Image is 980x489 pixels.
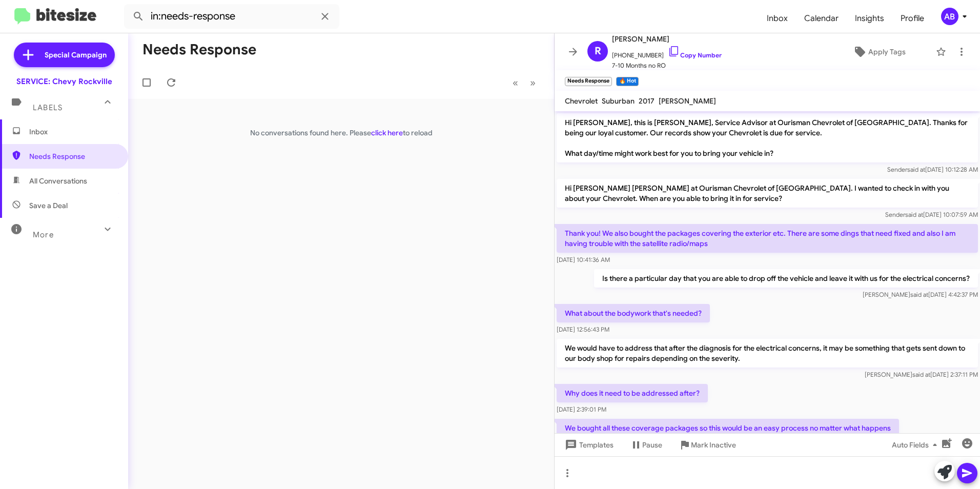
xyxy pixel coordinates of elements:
nav: Page navigation example [507,72,542,93]
button: Templates [555,436,622,454]
p: Hi [PERSON_NAME] [PERSON_NAME] at Ourisman Chevrolet of [GEOGRAPHIC_DATA]. I wanted to check in w... [557,179,978,208]
span: R [595,43,601,59]
div: SERVICE: Chevy Rockville [16,76,112,87]
a: click here [371,128,403,137]
span: Needs Response [29,151,116,161]
a: Copy Number [668,51,722,59]
span: 7-10 Months no RO [612,60,722,71]
span: Suburban [602,96,635,106]
span: said at [907,166,925,173]
a: Insights [847,4,892,33]
span: [DATE] 12:56:43 PM [557,325,609,333]
button: AB [932,8,969,25]
span: « [513,76,518,89]
div: AB [941,8,958,25]
h1: Needs Response [142,42,256,58]
span: Chevrolet [565,96,598,106]
p: Hi [PERSON_NAME], this is [PERSON_NAME], Service Advisor at Ourisman Chevrolet of [GEOGRAPHIC_DAT... [557,113,978,162]
button: Mark Inactive [670,436,744,454]
p: Thank you! We also bought the packages covering the exterior etc. There are some dings that need ... [557,224,978,253]
button: Auto Fields [884,436,949,454]
span: Special Campaign [45,50,107,60]
span: said at [912,371,930,378]
span: Sender [DATE] 10:07:59 AM [885,211,978,218]
span: [PHONE_NUMBER] [612,45,722,60]
span: [PERSON_NAME] [612,33,722,45]
span: Apply Tags [868,43,906,61]
span: More [33,230,54,239]
small: Needs Response [565,77,612,86]
button: Previous [506,72,524,93]
span: Save a Deal [29,200,68,211]
span: Pause [642,436,662,454]
button: Next [524,72,542,93]
small: 🔥 Hot [616,77,638,86]
a: Inbox [759,4,796,33]
p: No conversations found here. Please to reload [128,128,554,138]
p: Is there a particular day that you are able to drop off the vehicle and leave it with us for the ... [594,269,978,288]
span: All Conversations [29,176,87,186]
button: Apply Tags [827,43,931,61]
span: [DATE] 10:41:36 AM [557,256,610,263]
button: Pause [622,436,670,454]
span: said at [905,211,923,218]
span: [PERSON_NAME] [DATE] 2:37:11 PM [865,371,978,378]
span: said at [910,291,928,298]
span: [PERSON_NAME] [DATE] 4:42:37 PM [863,291,978,298]
p: What about the bodywork that's needed? [557,304,710,322]
a: Profile [892,4,932,33]
p: We would have to address that after the diagnosis for the electrical concerns, it may be somethin... [557,339,978,368]
span: Sender [DATE] 10:12:28 AM [887,166,978,173]
span: [PERSON_NAME] [659,96,716,106]
p: Why does it need to be addressed after? [557,384,708,402]
span: Labels [33,103,63,112]
p: We bought all these coverage packages so this would be an easy process no matter what happens [557,419,899,437]
span: » [530,76,536,89]
span: [DATE] 2:39:01 PM [557,405,606,413]
span: Auto Fields [892,436,941,454]
input: Search [124,4,339,29]
span: 2017 [639,96,655,106]
a: Special Campaign [14,43,115,67]
a: Calendar [796,4,847,33]
span: Inbox [29,127,116,137]
span: Mark Inactive [691,436,736,454]
span: Templates [563,436,614,454]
